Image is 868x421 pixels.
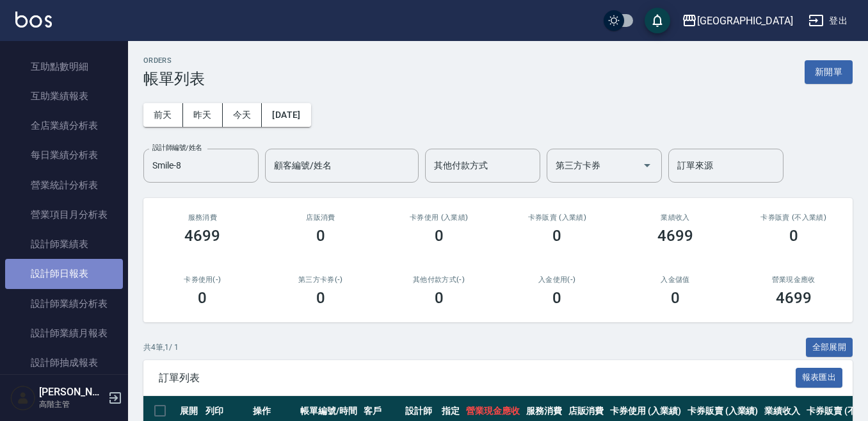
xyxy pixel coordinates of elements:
[5,318,123,348] a: 設計師業績月報表
[5,140,123,170] a: 每日業績分析表
[159,213,246,222] h3: 服務消費
[10,385,36,411] img: Person
[277,276,365,284] h2: 第三方卡券(-)
[395,276,483,284] h2: 其他付款方式(-)
[796,371,843,383] a: 報表匯出
[435,289,444,307] h3: 0
[5,52,123,81] a: 互助點數明細
[513,276,601,284] h2: 入金使用(-)
[5,259,123,288] a: 設計師日報表
[513,213,601,222] h2: 卡券販賣 (入業績)
[671,289,680,307] h3: 0
[5,170,123,200] a: 營業統計分析表
[159,276,246,284] h2: 卡券使用(-)
[5,229,123,259] a: 設計師業績表
[806,338,853,358] button: 全部展開
[5,348,123,377] a: 設計師抽成報表
[5,111,123,140] a: 全店業績分析表
[645,8,670,33] button: save
[316,289,325,307] h3: 0
[143,342,179,353] p: 共 4 筆, 1 / 1
[657,227,693,245] h3: 4699
[198,289,207,307] h3: 0
[39,399,104,410] p: 高階主管
[39,386,104,399] h5: [PERSON_NAME]
[435,227,444,245] h3: 0
[5,81,123,111] a: 互助業績報表
[789,227,798,245] h3: 0
[750,276,837,284] h2: 營業現金應收
[277,213,365,222] h2: 店販消費
[677,8,798,34] button: [GEOGRAPHIC_DATA]
[5,200,123,229] a: 營業項目月分析表
[184,227,220,245] h3: 4699
[395,213,483,222] h2: 卡券使用 (入業績)
[316,227,325,245] h3: 0
[803,9,853,33] button: 登出
[632,213,719,222] h2: 業績收入
[15,12,52,28] img: Logo
[805,65,853,78] a: 新開單
[183,103,223,127] button: 昨天
[776,289,812,307] h3: 4699
[143,70,205,88] h3: 帳單列表
[223,103,262,127] button: 今天
[552,289,561,307] h3: 0
[637,155,657,176] button: Open
[750,213,837,222] h2: 卡券販賣 (不入業績)
[5,289,123,318] a: 設計師業績分析表
[143,56,205,65] h2: ORDERS
[552,227,561,245] h3: 0
[805,60,853,84] button: 新開單
[632,276,719,284] h2: 入金儲值
[152,143,202,153] label: 設計師編號/姓名
[262,103,310,127] button: [DATE]
[159,372,796,384] span: 訂單列表
[697,13,793,29] div: [GEOGRAPHIC_DATA]
[796,368,843,388] button: 報表匯出
[143,103,183,127] button: 前天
